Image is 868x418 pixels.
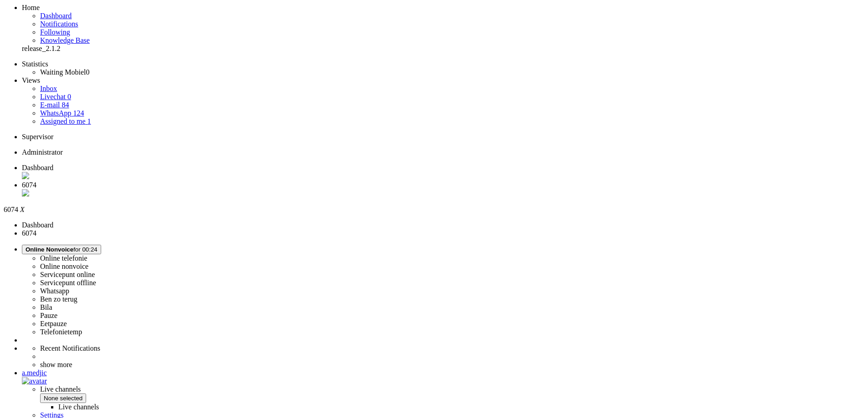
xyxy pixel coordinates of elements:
a: Livechat 0 [40,93,71,101]
a: Notifications menu item [40,20,78,28]
span: Livechat [40,93,66,101]
span: 0 [67,93,71,101]
li: Online Nonvoicefor 00:24 Online telefonieOnline nonvoiceServicepunt onlineServicepunt offlineWhat... [22,245,864,336]
span: Live channels [40,385,864,411]
li: Dashboard [22,164,864,181]
span: WhatsApp [40,109,71,117]
a: Dashboard menu item [40,12,72,20]
div: a.medjic [22,369,864,377]
div: Close tab [22,189,864,198]
label: Servicepunt offline [40,279,96,287]
span: Dashboard [40,12,72,20]
li: Dashboard [22,221,864,229]
span: 6074 [4,206,18,213]
li: Home menu item [22,4,864,12]
span: Online Nonvoice [26,246,73,253]
span: Knowledge Base [40,36,90,44]
div: Close tab [22,172,864,181]
span: E-mail [40,101,60,109]
label: Online nonvoice [40,262,88,270]
span: release_2.1.2 [22,45,60,52]
label: Whatsapp [40,287,69,295]
a: Following [40,28,70,36]
span: None selected [44,395,82,402]
li: Supervisor [22,133,864,141]
label: Eetpauze [40,320,67,327]
span: 6074 [22,181,36,189]
img: avatar [22,377,47,385]
ul: dashboard menu items [4,4,864,53]
a: Knowledge base [40,36,90,44]
a: Assigned to me 1 [40,117,91,125]
a: Waiting Mobiel [40,68,89,76]
li: 6074 [22,229,864,237]
button: None selected [40,393,86,403]
img: ic_close.svg [22,189,29,196]
span: 0 [86,68,89,76]
li: Administrator [22,148,864,156]
a: show more [40,361,72,368]
span: Assigned to me [40,117,86,125]
label: Servicepunt online [40,271,95,278]
span: 124 [73,109,84,117]
label: Bila [40,303,52,311]
label: Telefonietemp [40,328,82,336]
span: for 00:24 [26,246,98,253]
span: Notifications [40,20,78,28]
li: Recent Notifications [40,344,864,353]
label: Pauze [40,312,57,319]
img: ic_close.svg [22,172,29,179]
a: Inbox [40,85,57,92]
i: X [20,206,25,213]
span: Dashboard [22,164,53,171]
span: 84 [62,101,69,109]
a: WhatsApp 124 [40,109,84,117]
a: a.medjic [22,369,864,385]
label: Ben zo terug [40,295,77,303]
a: E-mail 84 [40,101,69,109]
label: Online telefonie [40,254,87,262]
li: Views [22,76,864,85]
li: 6074 [22,181,864,198]
body: Rich Text Area. Press ALT-0 for help. [4,4,133,40]
span: 1 [87,117,91,125]
button: Online Nonvoicefor 00:24 [22,245,101,254]
li: Statistics [22,60,864,68]
label: Live channels [58,403,99,411]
